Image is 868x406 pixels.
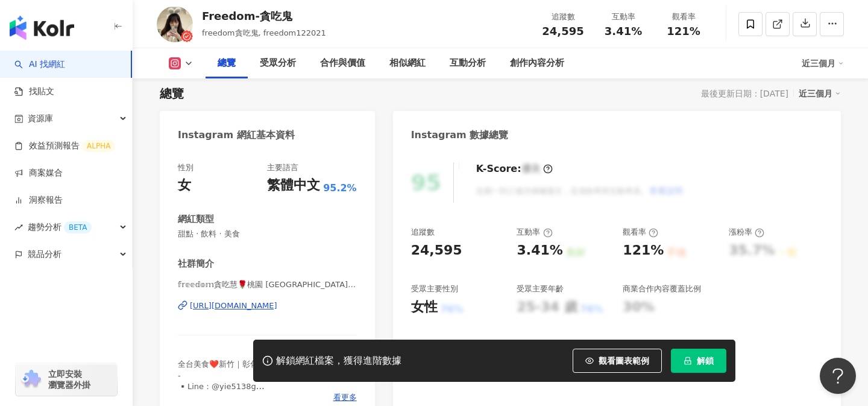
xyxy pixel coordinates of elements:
[661,11,706,23] div: 觀看率
[178,258,214,270] div: 社群簡介
[411,298,438,317] div: 女性
[14,223,23,232] span: rise
[157,6,193,42] img: KOL Avatar
[667,25,700,37] span: 121%
[623,227,658,238] div: 觀看率
[701,89,788,98] div: 最後更新日期：[DATE]
[517,241,562,260] div: 3.41%
[323,182,357,195] span: 95.2%
[320,56,365,71] div: 合作與價值
[10,16,74,40] img: logo
[573,349,662,373] button: 觀看圖表範例
[517,227,552,238] div: 互動率
[178,162,193,173] div: 性別
[599,356,649,366] span: 觀看圖表範例
[510,56,564,71] div: 創作內容分析
[411,241,462,260] div: 24,595
[28,241,61,268] span: 競品分析
[28,105,53,132] span: 資源庫
[450,56,486,71] div: 互動分析
[19,370,43,389] img: chrome extension
[333,392,357,403] span: 看更多
[14,167,63,179] a: 商案媒合
[178,213,214,226] div: 網紅類型
[623,284,701,294] div: 商業合作內容覆蓋比例
[16,363,117,396] a: chrome extension立即安裝 瀏覽器外掛
[202,28,326,37] span: freedom貪吃鬼, freedom122021
[28,214,92,241] span: 趨勢分析
[389,56,426,71] div: 相似網紅
[48,369,90,390] span: 立即安裝 瀏覽器外掛
[411,128,509,142] div: Instagram 數據總覽
[605,25,642,37] span: 3.41%
[540,11,586,23] div: 追蹤數
[799,86,841,101] div: 近三個月
[190,300,277,311] div: [URL][DOMAIN_NAME]
[542,25,583,37] span: 24,595
[202,8,326,24] div: Freedom-貪吃鬼
[64,221,92,233] div: BETA
[276,355,401,367] div: 解鎖網紅檔案，獲得進階數據
[218,56,236,71] div: 總覽
[411,284,458,294] div: 受眾主要性別
[600,11,646,23] div: 互動率
[411,227,435,238] div: 追蹤數
[14,140,115,152] a: 效益預測報告ALPHA
[267,176,320,195] div: 繁體中文
[160,85,184,102] div: 總覽
[623,241,664,260] div: 121%
[260,56,296,71] div: 受眾分析
[671,349,726,373] button: 解鎖
[697,356,714,366] span: 解鎖
[14,86,54,98] a: 找貼文
[178,279,357,290] span: 𝕗𝕣𝕖𝕖𝕕𝕠𝕞貪吃慧🌹桃園 [GEOGRAPHIC_DATA] 出國🌹 | freedom122021
[14,59,65,71] a: searchAI 找網紅
[178,128,295,142] div: Instagram 網紅基本資料
[178,300,357,311] a: [URL][DOMAIN_NAME]
[14,194,63,206] a: 洞察報告
[476,162,553,176] div: K-Score :
[178,229,357,239] span: 甜點 · 飲料 · 美食
[517,284,564,294] div: 受眾主要年齡
[802,54,844,73] div: 近三個月
[729,227,764,238] div: 漲粉率
[684,357,692,365] span: lock
[178,176,191,195] div: 女
[267,162,298,173] div: 主要語言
